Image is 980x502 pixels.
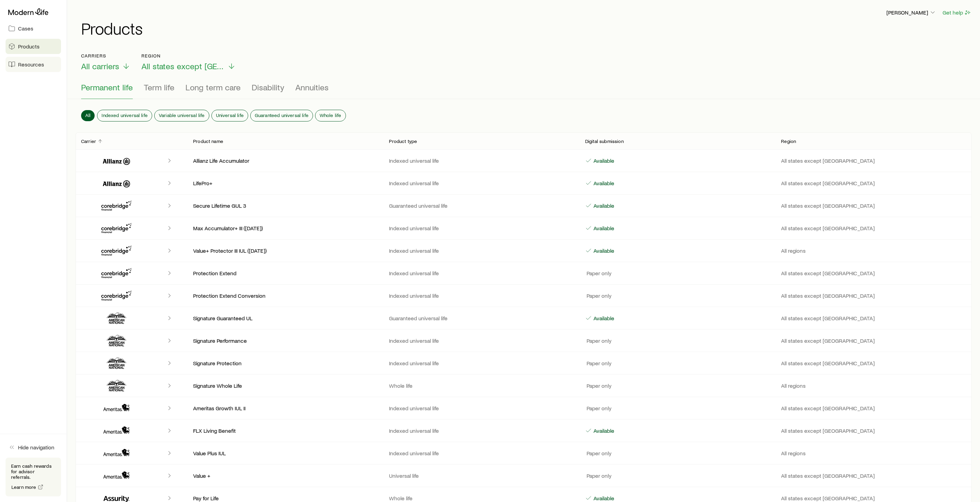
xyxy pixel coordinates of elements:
p: All states except [GEOGRAPHIC_DATA] [781,270,966,277]
p: Max Accumulator+ III ([DATE]) [193,225,378,232]
span: Disability [252,82,284,92]
p: Protection Extend Conversion [193,292,378,299]
a: Resources [6,57,61,72]
p: Paper only [585,292,612,299]
p: Available [592,225,614,232]
p: All states except [GEOGRAPHIC_DATA] [781,360,966,367]
span: All [85,113,90,118]
p: Value + [193,472,378,479]
span: Annuities [295,82,329,92]
p: All states except [GEOGRAPHIC_DATA] [781,405,966,412]
p: Indexed universal life [389,270,574,277]
p: Pay for Life [193,495,378,502]
p: Available [592,202,614,209]
span: All states except [GEOGRAPHIC_DATA] [141,61,225,71]
h1: Products [81,20,972,36]
p: Indexed universal life [389,427,574,434]
p: Available [592,427,614,434]
button: Get help [942,9,972,17]
p: Value+ Protector III IUL ([DATE]) [193,247,378,254]
p: Carrier [81,138,96,144]
span: Universal life [216,113,244,118]
button: CarriersAll carriers [81,53,130,71]
p: Product name [193,138,223,144]
p: Earn cash rewards for advisor referrals. [11,463,55,480]
span: Products [18,43,40,50]
span: Learn more [11,485,36,490]
p: Allianz Life Accumulator [193,157,378,164]
p: Product type [389,138,417,144]
p: Paper only [585,382,612,389]
span: Resources [18,61,44,68]
button: Variable universal life [155,110,209,121]
p: Paper only [585,270,612,277]
span: Term life [144,82,174,92]
p: Indexed universal life [389,405,574,412]
p: Universal life [389,472,574,479]
p: All states except [GEOGRAPHIC_DATA] [781,202,966,209]
p: Guaranteed universal life [389,202,574,209]
span: Long term care [185,82,241,92]
p: Indexed universal life [389,157,574,164]
span: Indexed universal life [102,113,148,118]
p: Signature Guaranteed UL [193,315,378,322]
p: Paper only [585,360,612,367]
p: All states except [GEOGRAPHIC_DATA] [781,225,966,232]
p: All states except [GEOGRAPHIC_DATA] [781,495,966,502]
button: Indexed universal life [97,110,152,121]
a: Products [6,39,61,54]
p: Region [781,138,796,144]
p: Paper only [585,405,612,412]
p: Carriers [81,53,130,59]
p: All states except [GEOGRAPHIC_DATA] [781,180,966,187]
p: Signature Whole Life [193,382,378,389]
p: All states except [GEOGRAPHIC_DATA] [781,337,966,344]
p: Indexed universal life [389,247,574,254]
p: Indexed universal life [389,337,574,344]
p: Indexed universal life [389,450,574,457]
p: Available [592,157,614,164]
p: Signature Performance [193,337,378,344]
button: Guaranteed universal life [251,110,313,121]
p: LifePro+ [193,180,378,187]
div: Product types [81,82,966,99]
p: [PERSON_NAME] [886,9,936,16]
p: Whole life [389,382,574,389]
p: Paper only [585,472,612,479]
p: Ameritas Growth IUL II [193,405,378,412]
p: Indexed universal life [389,180,574,187]
p: Digital submission [585,138,624,144]
p: All states except [GEOGRAPHIC_DATA] [781,315,966,322]
button: All [81,110,95,121]
p: Guaranteed universal life [389,315,574,322]
p: Available [592,315,614,322]
span: All carriers [81,61,119,71]
p: Indexed universal life [389,360,574,367]
a: Cases [6,21,61,36]
p: Protection Extend [193,270,378,277]
button: Whole life [315,110,346,121]
p: Signature Protection [193,360,378,367]
p: All states except [GEOGRAPHIC_DATA] [781,292,966,299]
p: FLX Living Benefit [193,427,378,434]
p: Available [592,180,614,187]
p: Available [592,247,614,254]
button: Universal life [212,110,248,121]
p: All states except [GEOGRAPHIC_DATA] [781,472,966,479]
p: All regions [781,382,966,389]
p: Indexed universal life [389,225,574,232]
span: Variable universal life [159,113,205,118]
p: All regions [781,450,966,457]
span: Cases [18,25,33,32]
p: Paper only [585,450,612,457]
span: Hide navigation [18,444,54,451]
p: Value Plus IUL [193,450,378,457]
button: RegionAll states except [GEOGRAPHIC_DATA] [141,53,236,71]
p: All states except [GEOGRAPHIC_DATA] [781,157,966,164]
p: Available [592,495,614,502]
p: All states except [GEOGRAPHIC_DATA] [781,427,966,434]
p: Whole life [389,495,574,502]
span: Permanent life [81,82,133,92]
p: Secure Lifetime GUL 3 [193,202,378,209]
span: Whole life [320,113,341,118]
